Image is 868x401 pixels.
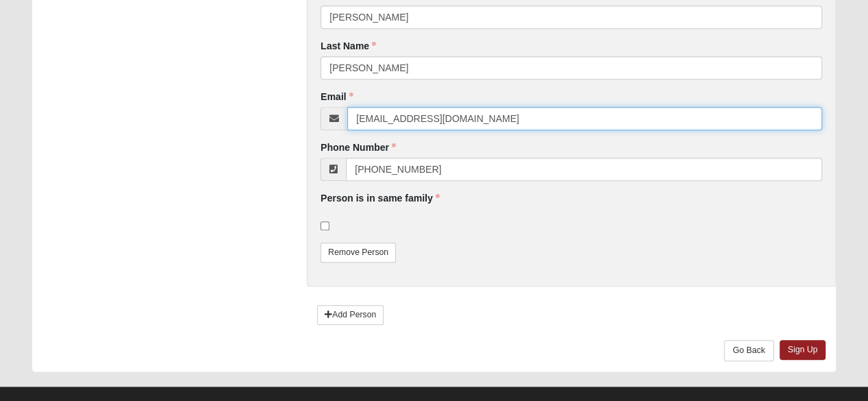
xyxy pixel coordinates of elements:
[320,90,353,104] label: Email
[320,141,396,154] label: Phone Number
[724,340,774,361] a: Go Back
[317,305,384,325] a: Add Person
[320,39,376,53] label: Last Name
[320,243,396,263] a: Remove Person
[320,191,439,205] label: Person is in same family
[779,340,826,360] a: Sign Up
